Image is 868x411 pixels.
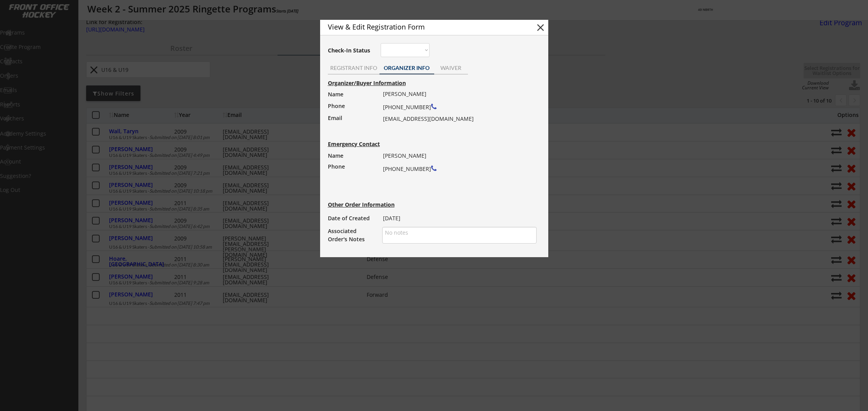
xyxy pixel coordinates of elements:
button: close [535,22,546,33]
div: Name Phone [328,150,375,172]
div: [PERSON_NAME] [PHONE_NUMBER] [383,150,532,197]
div: View & Edit Registration Form [328,23,521,30]
div: WAIVER [434,65,468,71]
div: Organizer/Buyer Information [328,80,493,86]
div: [DATE] [383,213,532,224]
div: Check-In Status [328,48,372,53]
div: REGISTRANT INFO [328,65,379,71]
div: ORGANIZER INFO [379,65,434,71]
div: Associated Order's Notes [328,227,375,243]
div: [PERSON_NAME] [PHONE_NUMBER] [EMAIL_ADDRESS][DOMAIN_NAME] [383,89,532,124]
div: Other Order Information [328,202,423,207]
div: Name Phone Email [328,89,375,136]
div: Date of Created [328,213,375,224]
div: Emergency Contact [328,141,387,147]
